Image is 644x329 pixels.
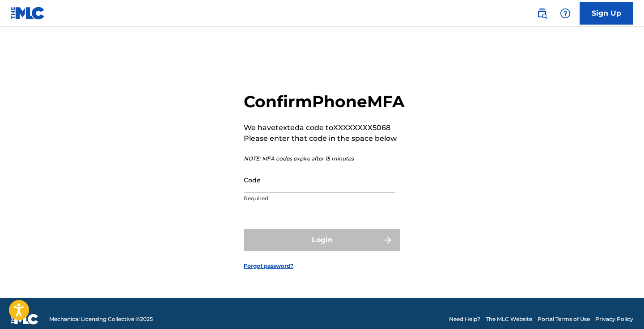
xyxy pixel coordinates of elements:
[11,314,38,325] img: logo
[244,122,405,133] p: We have texted a code to XXXXXXXX5068
[49,315,153,323] span: Mechanical Licensing Collective © 2025
[449,315,480,323] a: Need Help?
[244,133,405,144] p: Please enter that code in the space below
[595,315,633,323] a: Privacy Policy
[537,8,547,19] img: search
[11,7,45,20] img: MLC Logo
[244,155,405,163] p: NOTE: MFA codes expire after 15 minutes
[538,315,590,323] a: Portal Terms of Use
[599,286,644,329] iframe: Chat Widget
[244,194,395,202] p: Required
[244,262,293,270] a: Forgot password?
[533,4,551,22] a: Public Search
[560,8,571,19] img: help
[486,315,532,323] a: The MLC Website
[244,92,405,112] h2: Confirm Phone MFA
[580,2,633,25] a: Sign Up
[556,4,574,22] div: Help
